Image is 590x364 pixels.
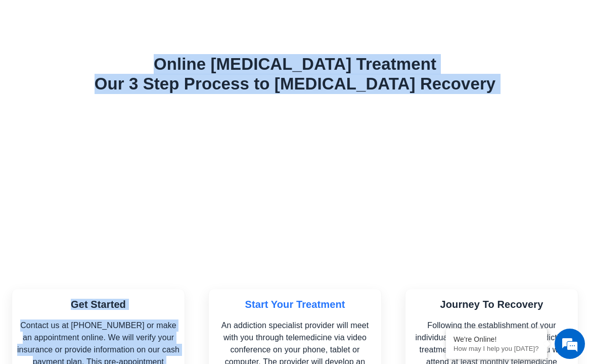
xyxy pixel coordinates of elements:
p: How may I help you today? [453,345,539,352]
h2: Online [MEDICAL_DATA] Treatment Our 3 Step Process to [MEDICAL_DATA] Recovery [40,54,550,94]
div: We're Online! [453,335,539,343]
h3: Start Your Treatment [214,299,376,309]
div: Navigation go back [11,52,26,67]
div: Minimize live chat window [166,5,190,29]
textarea: Type your message and hit 'Enter' [5,250,193,286]
span: We're online! [59,114,140,216]
h3: Journey To Recovery [411,299,573,309]
img: Schedule online appointments for suboxone treatment with online suboxone doctors [5,113,192,299]
img: online suboxone treatment in tennessee and texas for opioid addiction treatment and recovery [398,113,585,299]
h3: Get Started [17,299,179,309]
img: telehealth-telemedicine-online-suboxone-doctor-consultation-via-phone [193,103,398,308]
div: Chat with us now [68,53,185,66]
